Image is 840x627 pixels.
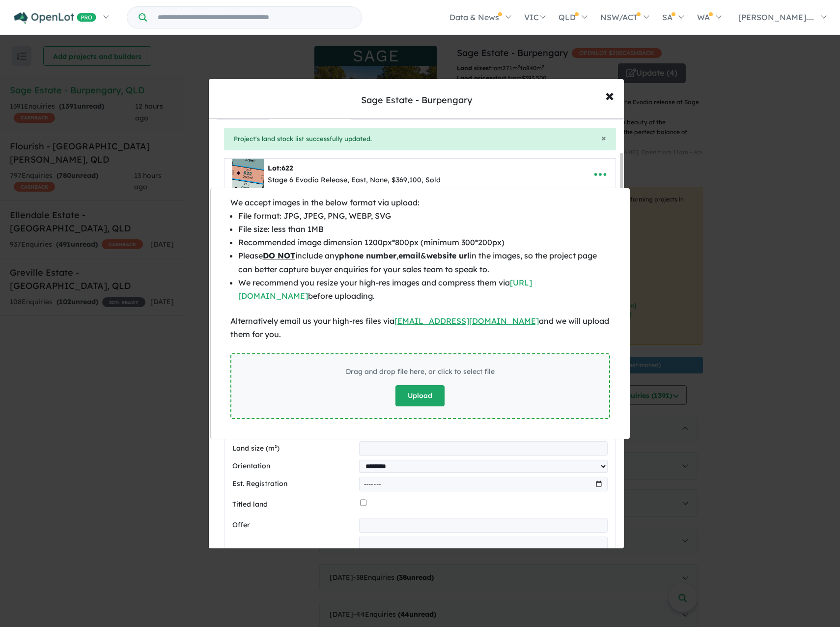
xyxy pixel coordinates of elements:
[238,249,610,276] li: Please include any , & in the images, so the project page can better capture buyer enquiries for ...
[14,12,96,24] img: Openlot PRO Logo White
[230,314,610,341] div: Alternatively email us your high-res files via and we will upload them for you.
[426,251,470,260] b: website url
[149,7,360,28] input: Try estate name, suburb, builder or developer
[230,196,610,209] div: We accept images in the below format via upload:
[238,276,610,303] li: We recommend you resize your high-res images and compress them via before uploading.
[238,278,532,301] a: [URL][DOMAIN_NAME]
[346,366,495,378] div: Drag and drop file here, or click to select file
[339,251,396,260] b: phone number
[738,12,814,22] span: [PERSON_NAME]....
[395,385,445,406] button: Upload
[394,316,539,326] a: [EMAIL_ADDRESS][DOMAIN_NAME]
[238,236,610,249] li: Recommended image dimension 1200px*800px (minimum 300*200px)
[263,251,295,260] u: DO NOT
[398,251,420,260] b: email
[238,223,610,236] li: File size: less than 1MB
[238,209,610,223] li: File format: JPG, JPEG, PNG, WEBP, SVG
